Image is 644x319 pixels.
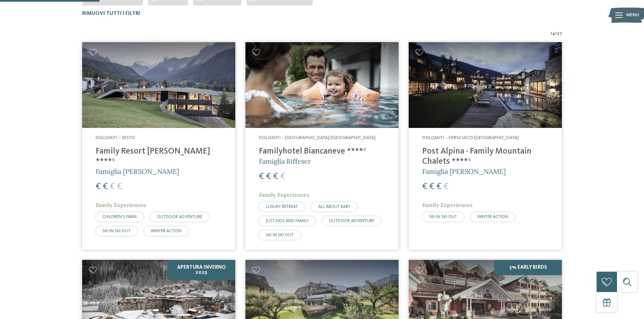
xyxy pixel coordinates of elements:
h4: Post Alpina - Family Mountain Chalets ****ˢ [422,147,548,167]
span: SKI-IN SKI-OUT [102,229,130,233]
span: Dolomiti – Sesto [96,135,135,140]
span: OUTDOOR ADVENTURE [157,215,202,219]
span: € [444,182,449,191]
span: / [555,30,557,37]
h4: Family Resort [PERSON_NAME] ****ˢ [96,147,222,167]
a: Cercate un hotel per famiglie? Qui troverete solo i migliori! Dolomiti – Sesto Family Resort [PER... [82,42,235,250]
img: Cercate un hotel per famiglie? Qui troverete solo i migliori! [245,42,399,128]
span: Family Experiences [259,191,309,198]
span: € [422,182,427,191]
span: € [266,172,271,181]
span: € [259,172,264,181]
span: Family Experiences [96,202,146,208]
span: SKI-IN SKI-OUT [429,215,457,219]
span: 14 [550,30,555,37]
span: € [280,172,285,181]
span: 27 [557,30,562,37]
span: Famiglia [PERSON_NAME] [422,167,506,176]
span: CHILDREN’S FARM [102,215,137,219]
span: Famiglia Riffeser [259,157,311,165]
span: Dolomiti – [GEOGRAPHIC_DATA]/[GEOGRAPHIC_DATA] [259,135,376,140]
img: Post Alpina - Family Mountain Chalets ****ˢ [409,42,562,128]
span: LUXURY RETREAT [266,205,298,209]
a: Cercate un hotel per famiglie? Qui troverete solo i migliori! Dolomiti – Versciaco-[GEOGRAPHIC_DA... [409,42,562,250]
span: Dolomiti – Versciaco-[GEOGRAPHIC_DATA] [422,135,519,140]
span: € [110,182,115,191]
span: WINTER ACTION [151,229,182,233]
span: Famiglia [PERSON_NAME] [96,167,179,176]
span: OUTDOOR ADVENTURE [329,219,374,223]
span: Rimuovi tutti i filtri [82,11,140,16]
span: € [96,182,101,191]
span: JUST KIDS AND FAMILY [266,219,309,223]
span: € [103,182,108,191]
span: WINTER ACTION [477,215,508,219]
span: SKI-IN SKI-OUT [266,233,294,237]
span: € [117,182,122,191]
img: Family Resort Rainer ****ˢ [82,42,235,128]
a: Cercate un hotel per famiglie? Qui troverete solo i migliori! Dolomiti – [GEOGRAPHIC_DATA]/[GEOGR... [245,42,399,250]
span: € [436,182,442,191]
span: ALL ABOUT BABY [318,205,351,209]
span: € [273,172,278,181]
h4: Familyhotel Biancaneve ****ˢ [259,147,385,157]
span: Family Experiences [422,202,473,208]
span: € [429,182,434,191]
